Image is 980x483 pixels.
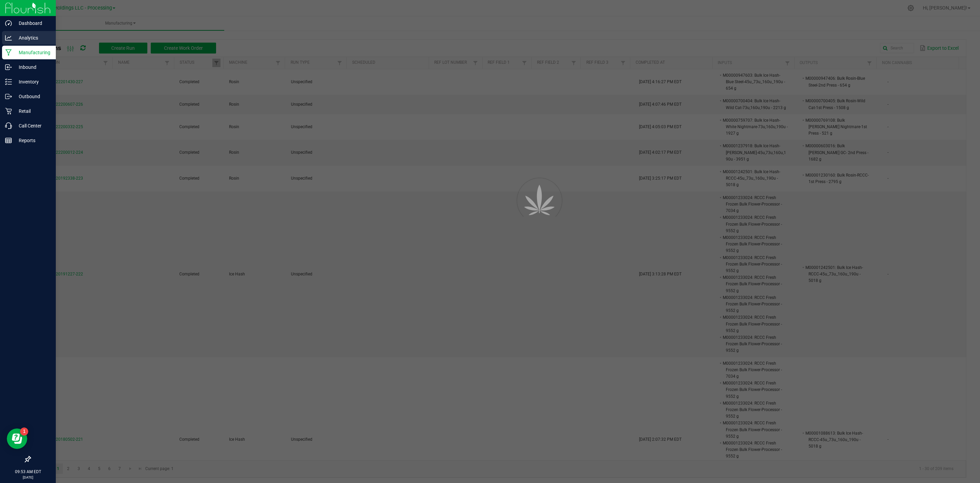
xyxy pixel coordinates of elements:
p: Call Center [12,122,53,130]
p: 09:53 AM EDT [3,469,53,475]
iframe: Resource center unread badge [20,427,28,436]
iframe: Resource center [7,428,27,449]
inline-svg: Reports [5,137,12,144]
inline-svg: Retail [5,108,12,115]
p: Analytics [12,34,53,42]
inline-svg: Call Center [5,122,12,129]
p: Inventory [12,78,53,86]
inline-svg: Manufacturing [5,49,12,56]
p: Manufacturing [12,48,53,57]
inline-svg: Inventory [5,78,12,85]
inline-svg: Analytics [5,34,12,41]
p: Reports [12,136,53,145]
p: [DATE] [3,475,53,480]
p: Outbound [12,92,53,101]
inline-svg: Inbound [5,64,12,71]
p: Retail [12,107,53,115]
inline-svg: Dashboard [5,20,12,27]
p: Dashboard [12,19,53,27]
p: Inbound [12,63,53,71]
inline-svg: Outbound [5,93,12,100]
